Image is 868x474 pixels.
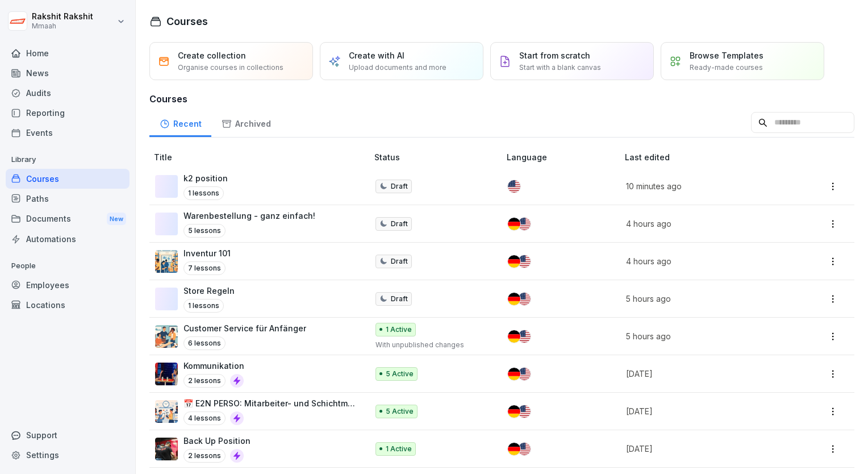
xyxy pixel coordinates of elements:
img: thh3n72wpdw7xjm13u1xxv8b.png [155,325,178,348]
p: 7 lessons [183,261,226,275]
img: mpql67vva9j6tpfu93gph97f.png [155,438,178,460]
p: Library [6,151,130,169]
a: Audits [6,83,130,103]
p: Browse Templates [690,49,763,61]
p: 5 hours ago [626,330,782,342]
a: Courses [6,169,130,189]
a: Recent [149,108,211,137]
a: Employees [6,275,130,295]
p: Draft [391,256,408,267]
p: Ready-made courses [690,63,763,73]
a: Events [6,123,130,143]
p: Warenbestellung - ganz einfach! [183,210,315,222]
div: New [107,213,126,226]
p: 2 lessons [183,449,226,463]
p: 4 hours ago [626,218,782,230]
a: Locations [6,295,130,315]
a: Home [6,43,130,63]
a: Archived [211,108,281,137]
p: 1 lessons [183,299,224,313]
img: us.svg [518,368,531,380]
p: Draft [391,219,408,229]
img: us.svg [518,443,531,455]
p: 10 minutes ago [626,180,782,192]
a: Reporting [6,103,130,123]
img: us.svg [508,180,520,193]
a: Automations [6,229,130,249]
img: us.svg [518,255,531,268]
img: de.svg [508,368,520,380]
img: us.svg [518,405,531,418]
p: 4 hours ago [626,255,782,267]
p: Draft [391,181,408,192]
p: Start with a blank canvas [519,63,601,73]
img: de.svg [508,218,520,230]
p: Create with AI [349,49,404,61]
img: de.svg [508,293,520,305]
p: Last edited [625,151,796,163]
p: Language [507,151,620,163]
p: Status [374,151,502,163]
p: 5 Active [386,369,414,379]
h1: Courses [166,14,208,29]
img: us.svg [518,293,531,305]
p: Rakshit Rakshit [32,12,93,22]
p: 2 lessons [183,374,226,388]
a: Paths [6,189,130,209]
p: Upload documents and more [349,63,446,73]
a: News [6,63,130,83]
p: 1 lessons [183,186,224,200]
img: de.svg [508,330,520,343]
img: de.svg [508,443,520,455]
p: Inventur 101 [183,247,231,259]
p: Start from scratch [519,49,590,61]
div: Documents [6,209,130,230]
img: kwegrmmz0dccu2a3gztnhtkz.png [155,400,178,423]
div: Support [6,425,130,445]
p: 1 Active [386,444,412,454]
p: [DATE] [626,405,782,417]
img: de.svg [508,405,520,418]
p: Store Regeln [183,285,235,297]
img: q9ah50jmjor0c19cd3zn5jfi.png [155,250,178,273]
p: 5 lessons [183,224,226,238]
p: Back Up Position [183,435,251,447]
p: k2 position [183,172,228,184]
h3: Courses [149,92,854,106]
img: tuksy0m7dkfzt7fbvnptwcmt.png [155,363,178,385]
p: 5 hours ago [626,293,782,305]
p: Draft [391,294,408,304]
img: us.svg [518,218,531,230]
p: People [6,257,130,275]
a: Settings [6,445,130,465]
p: [DATE] [626,443,782,455]
p: 1 Active [386,325,412,335]
img: de.svg [508,255,520,268]
p: With unpublished changes [375,340,489,350]
p: 6 lessons [183,336,226,350]
img: us.svg [518,330,531,343]
p: 📅 E2N PERSO: Mitarbeiter- und Schichtmanagement [183,397,356,409]
p: [DATE] [626,368,782,380]
p: Kommunikation [183,360,244,372]
p: Customer Service für Anfänger [183,322,306,334]
p: Create collection [178,49,246,61]
p: Title [154,151,370,163]
p: Organise courses in collections [178,63,283,73]
a: DocumentsNew [6,209,130,230]
p: 5 Active [386,406,414,417]
p: Mmaah [32,22,93,30]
